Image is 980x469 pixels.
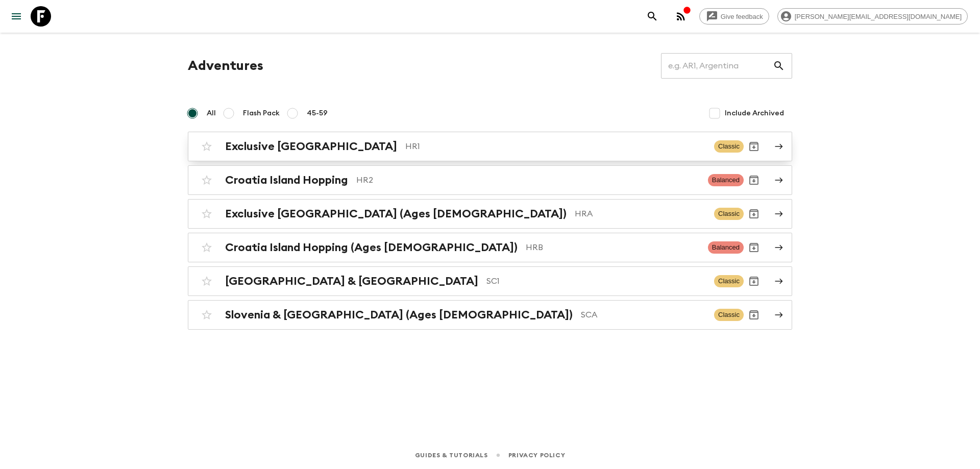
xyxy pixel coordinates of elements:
h2: Croatia Island Hopping (Ages [DEMOGRAPHIC_DATA]) [225,241,518,254]
h1: Adventures [188,56,263,76]
span: Give feedback [715,13,769,20]
p: HR1 [405,140,706,153]
a: Guides & Tutorials [415,450,488,461]
a: Croatia Island HoppingHR2BalancedArchive [188,165,792,195]
a: Exclusive [GEOGRAPHIC_DATA]HR1ClassicArchive [188,132,792,161]
span: Classic [714,275,744,287]
button: search adventures [642,6,663,27]
span: Classic [714,309,744,321]
a: [GEOGRAPHIC_DATA] & [GEOGRAPHIC_DATA]SC1ClassicArchive [188,266,792,296]
span: All [207,108,216,118]
h2: Exclusive [GEOGRAPHIC_DATA] (Ages [DEMOGRAPHIC_DATA]) [225,207,567,220]
span: Balanced [708,174,744,186]
a: Privacy Policy [508,450,565,461]
p: HRB [526,241,700,254]
button: menu [6,6,27,27]
span: Include Archived [725,108,784,118]
a: Croatia Island Hopping (Ages [DEMOGRAPHIC_DATA])HRBBalancedArchive [188,233,792,262]
div: [PERSON_NAME][EMAIL_ADDRESS][DOMAIN_NAME] [777,8,968,24]
button: Archive [744,204,764,224]
button: Archive [744,305,764,325]
p: SCA [581,309,706,321]
p: SC1 [486,275,706,287]
button: Archive [744,136,764,157]
span: Classic [714,208,744,220]
span: Classic [714,140,744,153]
h2: Exclusive [GEOGRAPHIC_DATA] [225,140,397,153]
h2: Slovenia & [GEOGRAPHIC_DATA] (Ages [DEMOGRAPHIC_DATA]) [225,308,573,322]
span: [PERSON_NAME][EMAIL_ADDRESS][DOMAIN_NAME] [789,13,967,20]
span: Flash Pack [243,108,280,118]
p: HRA [575,208,706,220]
a: Exclusive [GEOGRAPHIC_DATA] (Ages [DEMOGRAPHIC_DATA])HRAClassicArchive [188,199,792,229]
span: 45-59 [307,108,328,118]
input: e.g. AR1, Argentina [661,52,773,80]
button: Archive [744,271,764,291]
a: Give feedback [699,8,769,24]
p: HR2 [356,174,700,186]
h2: Croatia Island Hopping [225,174,348,187]
button: Archive [744,170,764,190]
button: Archive [744,237,764,258]
span: Balanced [708,241,744,254]
a: Slovenia & [GEOGRAPHIC_DATA] (Ages [DEMOGRAPHIC_DATA])SCAClassicArchive [188,300,792,330]
h2: [GEOGRAPHIC_DATA] & [GEOGRAPHIC_DATA] [225,275,478,288]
